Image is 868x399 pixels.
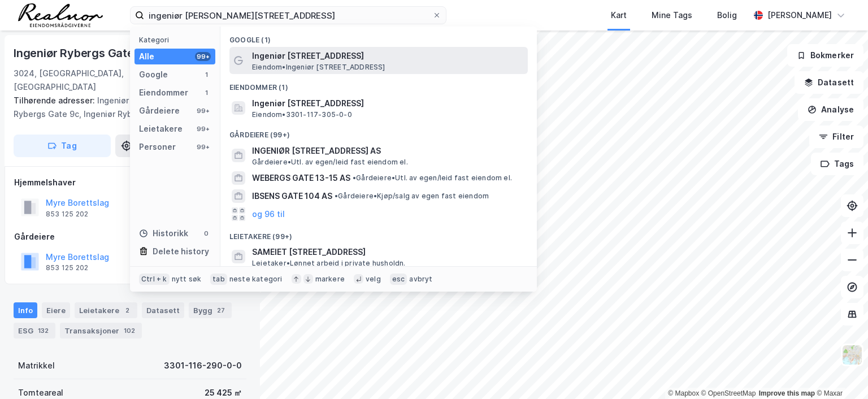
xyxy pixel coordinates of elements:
div: 1 [202,88,211,97]
div: Alle [139,50,154,63]
button: og 96 til [252,207,285,221]
img: Z [841,344,863,366]
div: 99+ [195,142,211,151]
div: neste kategori [229,275,283,284]
div: Kontrollprogram for chat [811,345,868,399]
button: Datasett [795,71,863,94]
span: Ingeniør [STREET_ADDRESS] [252,49,523,63]
div: Ingeniør Rybergs Gate 9b, Ingeniør Rybergs Gate 9c, Ingeniør Rybergs Gate 11a [14,94,237,121]
div: nytt søk [172,275,202,284]
div: Gårdeiere (99+) [220,122,537,142]
span: Eiendom • 3301-117-305-0-0 [252,110,352,119]
div: Eiere [42,302,70,318]
span: Eiendom • Ingeniør [STREET_ADDRESS] [252,63,385,72]
div: 0 [202,229,211,238]
div: ESG [14,323,55,339]
div: 853 125 202 [46,210,88,219]
div: Bolig [717,8,737,22]
div: 3301-116-290-0-0 [164,359,242,372]
button: Bokmerker [787,44,863,67]
div: Personer [139,140,176,154]
span: Gårdeiere • Kjøp/salg av egen fast eiendom [335,192,489,201]
div: avbryt [409,275,432,284]
div: Ingeniør Rybergs Gate 9a [14,44,153,62]
button: Filter [809,125,863,148]
button: Analyse [798,98,863,121]
div: 102 [121,325,137,336]
span: Leietaker • Lønnet arbeid i private husholdn. [252,259,406,268]
div: Historikk [139,227,188,240]
div: Gårdeiere [139,104,180,118]
div: [PERSON_NAME] [767,8,832,22]
div: Google [139,68,168,81]
div: Leietakere [75,302,137,318]
span: WEBERGS GATE 13-15 AS [252,171,350,185]
span: Gårdeiere • Utl. av egen/leid fast eiendom el. [353,174,512,183]
span: IBSENS GATE 104 AS [252,189,332,203]
button: Tag [14,135,111,157]
span: INGENIØR [STREET_ADDRESS] AS [252,144,523,158]
span: SAMEIET [STREET_ADDRESS] [252,245,523,259]
div: Eiendommer [139,86,188,99]
div: Kart [611,8,627,22]
div: 132 [36,325,51,336]
button: Tags [811,153,863,175]
div: 3024, [GEOGRAPHIC_DATA], [GEOGRAPHIC_DATA] [14,67,182,94]
span: Ingeniør [STREET_ADDRESS] [252,97,523,110]
div: Mine Tags [652,8,692,22]
span: • [335,192,338,200]
div: 99+ [195,52,211,61]
div: Transaksjoner [60,323,142,339]
div: Matrikkel [18,359,55,372]
div: tab [210,274,227,285]
div: Bygg [189,302,232,318]
div: esc [390,274,407,285]
div: Delete history [153,245,209,258]
span: Tilhørende adresser: [14,96,97,105]
div: Info [14,302,37,318]
div: 853 125 202 [46,263,88,272]
span: • [353,174,356,182]
div: Eiendommer (1) [220,74,537,94]
div: 99+ [195,106,211,115]
div: Google (1) [220,27,537,47]
div: 99+ [195,124,211,133]
div: 1 [202,70,211,79]
a: Mapbox [668,389,699,397]
div: velg [366,275,381,284]
div: Hjemmelshaver [14,176,246,189]
div: Ctrl + k [139,274,170,285]
a: Improve this map [759,389,815,397]
a: OpenStreetMap [701,389,756,397]
img: realnor-logo.934646d98de889bb5806.png [18,3,103,27]
div: markere [315,275,345,284]
div: Gårdeiere [14,230,246,244]
div: Leietakere (99+) [220,223,537,244]
div: Datasett [142,302,184,318]
div: Kategori [139,36,215,44]
div: Leietakere [139,122,183,136]
div: 27 [215,305,227,316]
span: Gårdeiere • Utl. av egen/leid fast eiendom el. [252,158,408,167]
iframe: Chat Widget [811,345,868,399]
div: 2 [121,305,133,316]
input: Søk på adresse, matrikkel, gårdeiere, leietakere eller personer [144,7,432,24]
